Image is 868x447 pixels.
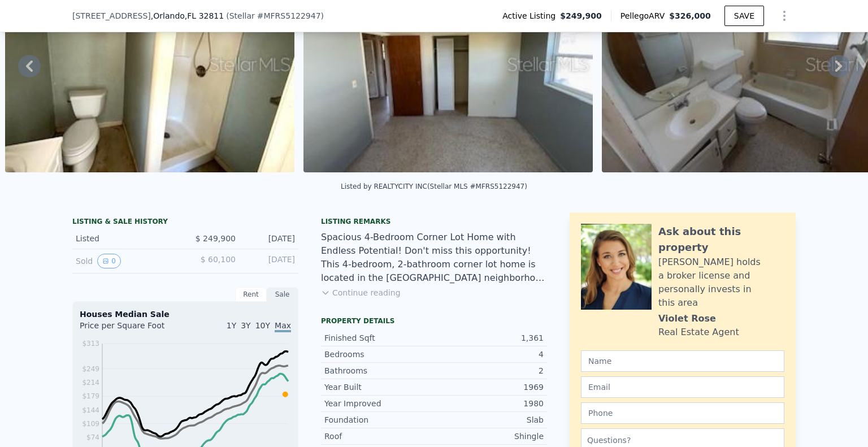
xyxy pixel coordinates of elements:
div: Price per Square Foot [80,320,185,338]
tspan: $249 [82,365,99,373]
div: [PERSON_NAME] holds a broker license and personally invests in this area [658,255,784,310]
div: Sold [76,254,176,268]
div: 2 [434,365,544,376]
div: Shingle [434,431,544,442]
span: # MFRS5122947 [257,11,321,20]
div: LISTING & SALE HISTORY [72,217,298,228]
button: Continue reading [321,287,401,298]
button: Show Options [773,5,796,27]
div: 1980 [434,398,544,409]
tspan: $144 [82,406,99,414]
div: Violet Rose [658,312,716,326]
div: Listing remarks [321,217,547,226]
div: Bathrooms [324,365,434,376]
tspan: $179 [82,392,99,400]
span: $ 60,100 [201,255,236,264]
button: SAVE [724,6,764,26]
div: Houses Median Sale [80,309,291,320]
tspan: $109 [82,420,99,428]
div: Finished Sqft [324,332,434,344]
div: Listed by REALTYCITY INC (Stellar MLS #MFRS5122947) [341,183,527,190]
span: , Orlando [151,10,224,21]
input: Name [581,350,784,372]
div: Slab [434,414,544,426]
span: Active Listing [502,10,560,21]
div: Rent [235,287,267,302]
div: Property details [321,316,547,326]
span: [STREET_ADDRESS] [72,10,151,21]
div: Year Built [324,381,434,393]
div: Bedrooms [324,349,434,360]
div: [DATE] [245,233,295,244]
div: Roof [324,431,434,442]
span: $ 249,900 [196,234,236,243]
div: Sale [267,287,298,302]
div: Real Estate Agent [658,326,739,339]
button: View historical data [97,254,121,268]
span: $249,900 [560,10,602,21]
div: ( ) [226,10,324,21]
span: 1Y [227,321,236,330]
div: Foundation [324,414,434,426]
span: Pellego ARV [620,10,670,21]
tspan: $74 [86,433,99,441]
span: Max [275,321,291,332]
div: [DATE] [245,254,295,268]
span: Stellar [229,11,255,20]
div: Spacious 4-Bedroom Corner Lot Home with Endless Potential! Don't miss this opportunity! This 4-be... [321,231,547,285]
span: 3Y [241,321,250,330]
span: 10Y [255,321,270,330]
span: $326,000 [669,11,711,20]
tspan: $214 [82,379,99,387]
div: Listed [76,233,176,244]
div: Year Improved [324,398,434,409]
input: Phone [581,402,784,424]
tspan: $313 [82,340,99,348]
div: 1969 [434,381,544,393]
span: , FL 32811 [185,11,224,20]
div: 4 [434,349,544,360]
input: Email [581,376,784,398]
div: 1,361 [434,332,544,344]
div: Ask about this property [658,224,784,255]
